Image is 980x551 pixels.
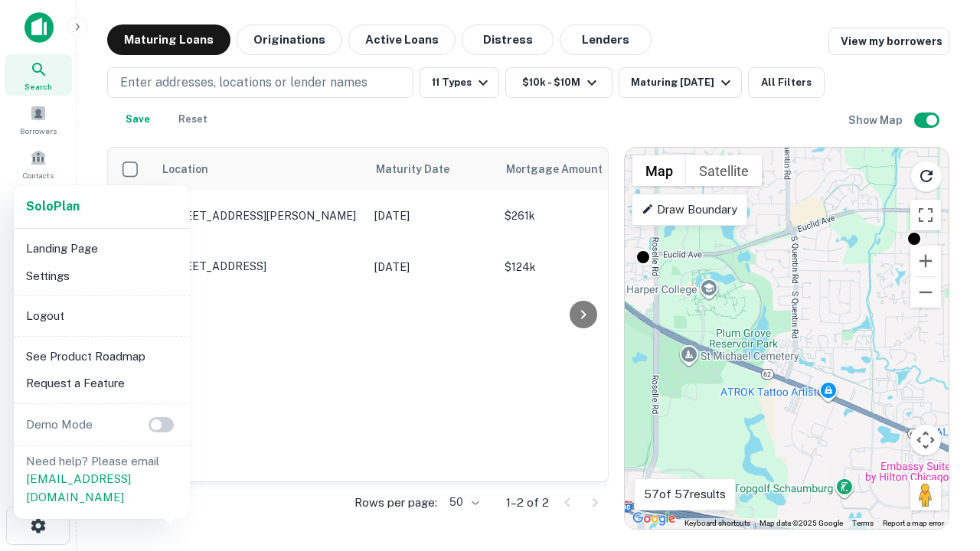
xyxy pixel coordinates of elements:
[20,416,99,434] p: Demo Mode
[20,343,184,370] li: See Product Roadmap
[26,472,131,504] a: [EMAIL_ADDRESS][DOMAIN_NAME]
[20,262,184,290] li: Settings
[26,197,80,216] a: SoloPlan
[20,370,184,397] li: Request a Feature
[20,235,184,262] li: Landing Page
[20,302,184,330] li: Logout
[26,452,178,507] p: Need help? Please email
[26,199,80,214] strong: Solo Plan
[903,380,980,453] iframe: Chat Widget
